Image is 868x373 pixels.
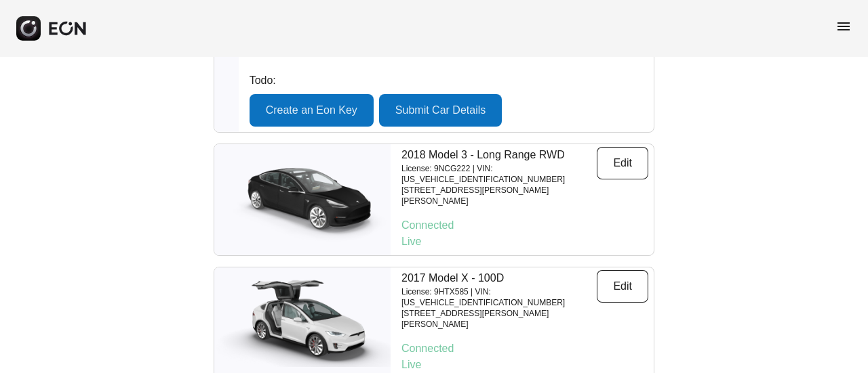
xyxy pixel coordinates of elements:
button: Create an Eon Key [250,94,374,127]
p: License: 9NCG222 | VIN: [US_VEHICLE_IDENTIFICATION_NUMBER] [401,163,597,185]
p: 2017 Model X - 100D [401,270,597,286]
p: 2018 Model 3 - Long Range RWD [401,147,597,163]
img: car [214,14,239,102]
p: [STREET_ADDRESS][PERSON_NAME][PERSON_NAME] [401,308,597,330]
p: Connected [401,341,648,357]
img: car [214,156,391,244]
button: Submit Car Details [379,94,502,127]
p: License: 9HTX585 | VIN: [US_VEHICLE_IDENTIFICATION_NUMBER] [401,286,597,308]
span: menu [835,18,852,35]
button: Edit [597,147,648,179]
p: Todo: [250,72,648,89]
p: Live [401,357,648,373]
p: Connected [401,217,648,234]
p: Live [401,234,648,250]
p: [STREET_ADDRESS][PERSON_NAME][PERSON_NAME] [401,185,597,206]
button: Edit [597,270,648,303]
img: car [214,279,391,367]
